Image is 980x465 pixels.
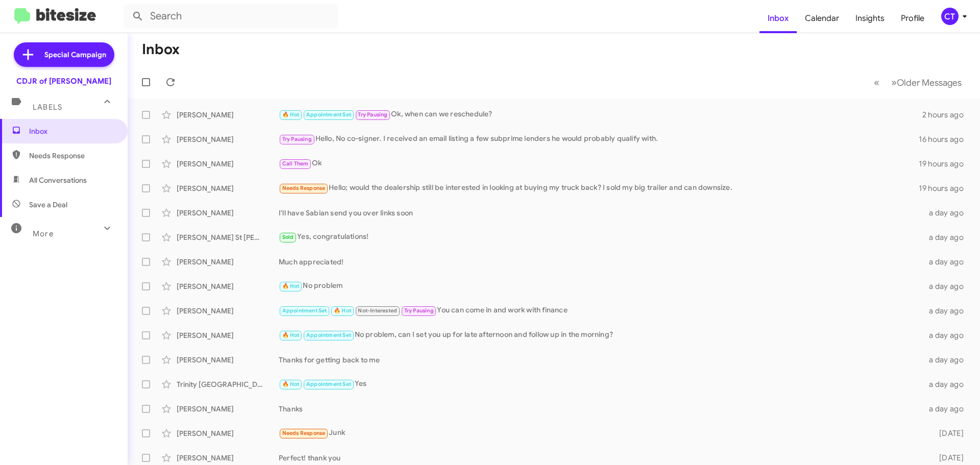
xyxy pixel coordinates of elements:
span: Needs Response [282,185,326,191]
div: Thanks for getting back to me [279,355,923,365]
div: No problem [279,280,923,292]
div: [PERSON_NAME] [177,355,279,365]
div: Ok [279,158,919,169]
span: All Conversations [29,175,87,185]
div: Hello, No co-signer. I received an email listing a few subprime lenders he would probably qualify... [279,133,919,145]
span: 🔥 Hot [334,307,351,314]
a: Special Campaign [14,42,114,67]
div: [PERSON_NAME] [177,257,279,267]
div: [PERSON_NAME] [177,453,279,463]
div: [PERSON_NAME] [177,306,279,316]
button: CT [933,8,969,25]
div: [PERSON_NAME] [177,183,279,193]
div: [PERSON_NAME] [177,330,279,340]
div: [PERSON_NAME] [177,428,279,438]
div: Much appreciated! [279,257,923,267]
div: CT [941,8,959,25]
div: [PERSON_NAME] [177,159,279,169]
span: Inbox [29,126,116,136]
div: [PERSON_NAME] St [PERSON_NAME] [177,232,279,242]
div: 19 hours ago [919,159,972,169]
span: 🔥 Hot [282,111,300,118]
div: 19 hours ago [919,183,972,193]
div: Perfect! thank you [279,453,923,463]
span: Try Pausing [404,307,434,314]
div: Ok, when can we reschedule? [279,109,922,120]
a: Profile [893,4,933,33]
a: Calendar [797,4,847,33]
div: 16 hours ago [919,134,972,144]
div: a day ago [923,355,972,365]
div: 2 hours ago [922,110,972,120]
span: Sold [282,234,294,240]
div: a day ago [923,379,972,389]
span: Not-Interested [358,307,397,314]
span: Try Pausing [358,111,387,118]
div: a day ago [923,281,972,291]
span: Appointment Set [306,381,351,387]
span: Call Them [282,160,309,167]
span: Special Campaign [44,50,106,60]
div: Trinity [GEOGRAPHIC_DATA] [177,379,279,389]
div: Yes [279,378,923,390]
span: Older Messages [897,77,962,88]
div: I'll have Sabian send you over links soon [279,208,923,218]
span: Appointment Set [306,111,351,118]
span: Appointment Set [282,307,327,314]
span: More [33,229,54,238]
div: Junk [279,427,923,439]
div: [PERSON_NAME] [177,208,279,218]
span: 🔥 Hot [282,381,300,387]
span: 🔥 Hot [282,283,300,289]
div: CDJR of [PERSON_NAME] [16,76,111,86]
div: a day ago [923,257,972,267]
div: a day ago [923,404,972,414]
div: [PERSON_NAME] [177,281,279,291]
div: [PERSON_NAME] [177,134,279,144]
div: a day ago [923,306,972,316]
span: Appointment Set [306,332,351,338]
a: Insights [847,4,893,33]
div: [PERSON_NAME] [177,404,279,414]
div: a day ago [923,330,972,340]
a: Inbox [759,4,797,33]
div: Thanks [279,404,923,414]
h1: Inbox [142,41,180,58]
div: a day ago [923,232,972,242]
div: a day ago [923,208,972,218]
div: Hello; would the dealership still be interested in looking at buying my truck back? I sold my big... [279,182,919,194]
span: Try Pausing [282,136,312,142]
div: No problem, can I set you up for late afternoon and follow up in the morning? [279,329,923,341]
div: Yes, congratulations! [279,231,923,243]
span: « [874,76,879,89]
div: [PERSON_NAME] [177,110,279,120]
div: You can come in and work with finance [279,305,923,316]
span: Needs Response [282,430,326,436]
span: Save a Deal [29,200,67,210]
div: [DATE] [923,453,972,463]
div: [DATE] [923,428,972,438]
nav: Page navigation example [868,72,968,93]
span: » [891,76,897,89]
span: Needs Response [29,151,116,161]
button: Previous [868,72,886,93]
button: Next [885,72,968,93]
span: Labels [33,103,62,112]
input: Search [124,4,338,29]
span: 🔥 Hot [282,332,300,338]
